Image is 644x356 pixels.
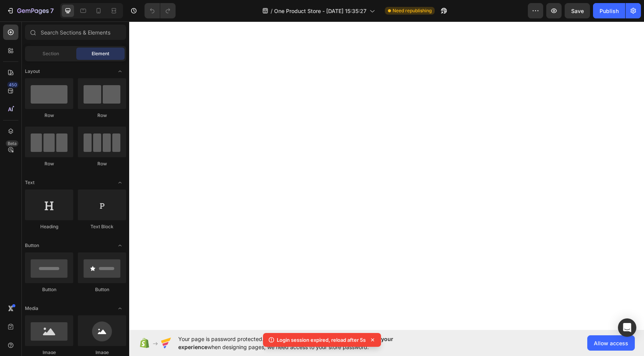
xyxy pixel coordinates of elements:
div: Publish [600,7,619,15]
div: Row [78,160,126,167]
div: Undo/Redo [145,3,176,18]
span: Media [25,305,38,312]
div: Open Intercom Messenger [618,318,636,337]
div: Row [78,112,126,119]
span: Save [571,8,584,14]
span: Section [43,50,59,57]
div: 450 [7,82,18,88]
span: Toggle open [114,65,126,77]
span: Element [92,50,109,57]
button: Allow access [587,335,635,351]
div: Image [78,349,126,356]
span: One Product Store - [DATE] 15:35:27 [274,7,366,15]
span: Toggle open [114,176,126,189]
button: 7 [3,3,57,18]
span: Toggle open [114,239,126,252]
span: Text [25,179,34,186]
div: Image [25,349,73,356]
div: Beta [6,140,18,147]
div: Heading [25,223,73,230]
div: Row [25,160,73,167]
span: Your page is password protected. To when designing pages, we need access to your store password. [178,335,423,351]
span: Layout [25,68,40,75]
p: 7 [50,6,54,15]
div: Row [25,112,73,119]
span: Button [25,242,39,249]
span: Toggle open [114,302,126,315]
div: Text Block [78,223,126,230]
button: Save [565,3,590,18]
iframe: Design area [129,21,644,330]
div: Button [78,286,126,293]
span: Need republishing [393,7,432,14]
p: Login session expired, reload after 5s [277,336,366,344]
button: Publish [593,3,625,18]
input: Search Sections & Elements [25,25,126,40]
span: / [271,7,273,15]
div: Button [25,286,73,293]
span: Allow access [594,339,628,347]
